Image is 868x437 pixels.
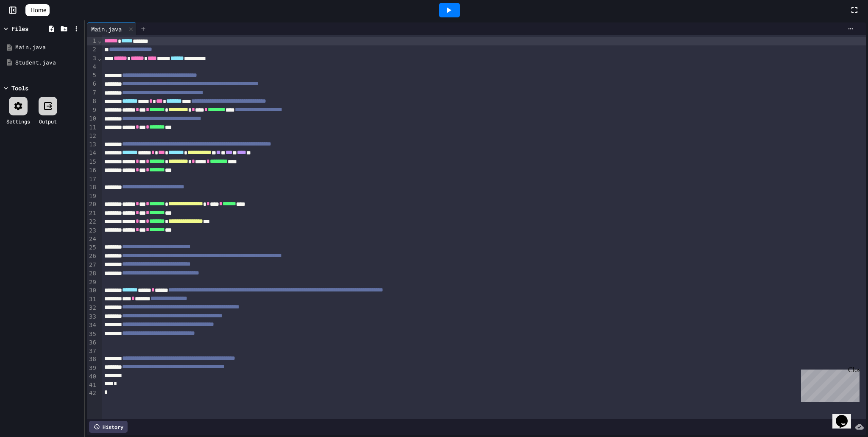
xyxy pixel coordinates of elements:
div: 8 [87,97,97,106]
div: 33 [87,313,97,321]
div: 15 [87,158,97,166]
div: 4 [87,63,97,71]
span: Home [31,6,46,14]
div: 30 [87,286,97,295]
div: Main.java [87,22,136,35]
span: Fold line [97,55,102,62]
span: Fold line [97,37,102,44]
div: Files [11,24,28,33]
div: 23 [87,227,97,235]
div: 40 [87,373,97,381]
div: 11 [87,123,97,132]
div: Output [39,118,57,125]
div: Main.java [15,43,81,52]
div: Chat with us now!Close [3,3,58,54]
div: 37 [87,347,97,356]
div: 42 [87,389,97,398]
div: 2 [87,45,97,54]
div: Main.java [87,25,126,34]
iframe: chat widget [832,403,860,429]
div: 26 [87,252,97,261]
div: 24 [87,235,97,244]
div: 21 [87,209,97,218]
div: 1 [87,37,97,45]
div: 22 [87,218,97,226]
div: Settings [6,118,30,125]
div: 16 [87,166,97,175]
div: 12 [87,132,97,140]
a: Home [25,4,50,16]
div: 3 [87,54,97,63]
div: 9 [87,106,97,115]
div: 17 [87,175,97,184]
div: 32 [87,304,97,312]
div: 28 [87,269,97,278]
div: 20 [87,200,97,209]
div: Student.java [15,59,81,67]
div: 6 [87,80,97,88]
div: 10 [87,115,97,123]
div: 27 [87,261,97,269]
div: 36 [87,339,97,347]
iframe: chat widget [798,366,860,402]
div: 39 [87,364,97,373]
div: 38 [87,355,97,364]
div: 18 [87,183,97,192]
div: 5 [87,71,97,80]
div: 31 [87,295,97,304]
div: 19 [87,192,97,201]
div: 41 [87,381,97,389]
div: 35 [87,330,97,339]
div: 25 [87,244,97,252]
div: 14 [87,149,97,157]
div: 13 [87,140,97,149]
div: Tools [11,84,28,92]
div: History [89,421,128,433]
div: 29 [87,278,97,287]
div: 7 [87,89,97,97]
div: 34 [87,321,97,330]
